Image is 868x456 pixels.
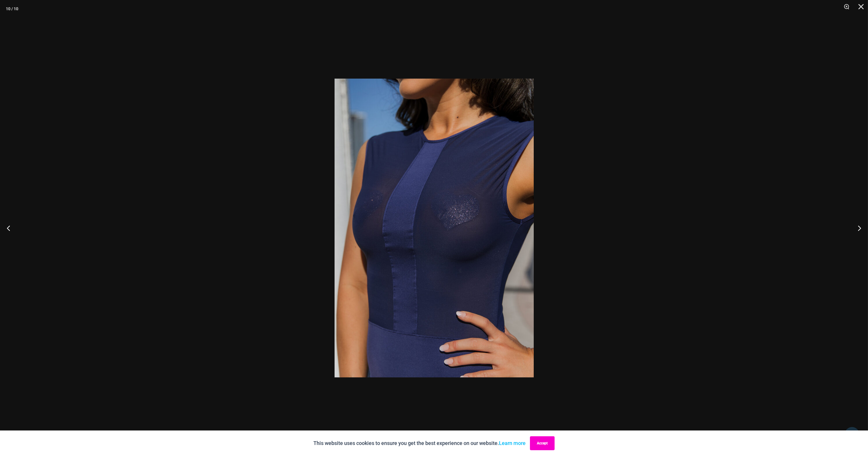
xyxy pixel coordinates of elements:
button: Next [846,213,868,243]
button: Accept [530,436,555,450]
div: 10 / 10 [6,4,18,13]
p: This website uses cookies to ensure you get the best experience on our website. [313,439,526,448]
a: Learn more [499,440,526,446]
img: Desire Me Navy 5192 Dress 14 [335,79,534,377]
